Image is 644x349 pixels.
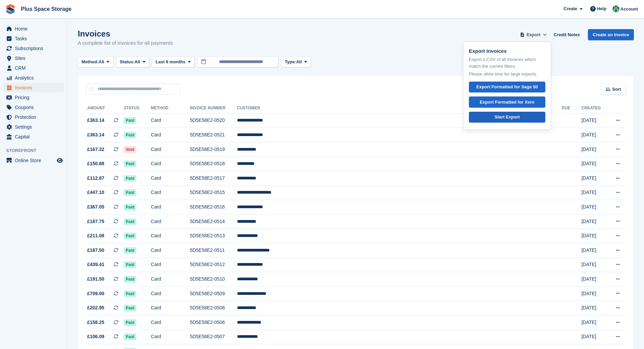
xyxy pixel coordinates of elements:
span: Paid [124,117,136,124]
a: menu [3,24,64,34]
td: [DATE] [581,214,607,229]
button: Type: All [281,57,311,68]
td: Card [151,258,190,272]
a: menu [3,34,64,43]
td: [DATE] [581,113,607,128]
td: 5D5E58E2-0518 [190,157,237,171]
a: menu [3,112,64,122]
td: Card [151,113,190,128]
td: 5D5E58E2-0513 [190,229,237,243]
span: £363.14 [87,117,104,124]
span: Sites [15,53,55,63]
span: All [135,59,140,65]
a: menu [3,132,64,141]
span: Invoices [15,83,55,92]
span: £447.10 [87,189,104,196]
span: £150.88 [87,160,104,167]
span: Help [597,5,606,12]
td: 5D5E58E2-0512 [190,258,237,272]
td: Card [151,243,190,258]
a: menu [3,83,64,92]
span: £158.25 [87,319,104,326]
div: Export Formatted for Xero [480,99,534,106]
td: [DATE] [581,200,607,215]
div: Start Export [495,114,520,121]
span: Paid [124,175,136,182]
span: £709.00 [87,290,104,297]
span: £187.50 [87,247,104,254]
span: Paid [124,218,136,225]
td: Card [151,272,190,287]
span: All [296,59,302,65]
span: Settings [15,122,55,132]
td: [DATE] [581,142,607,157]
span: All [99,59,104,65]
td: 5D5E58E2-0506 [190,315,237,330]
a: menu [3,63,64,73]
p: A complete list of invoices for all payments [78,39,173,47]
span: £367.05 [87,203,104,211]
td: [DATE] [581,229,607,243]
td: Card [151,286,190,301]
h1: Invoices [78,29,173,38]
td: Card [151,301,190,315]
td: [DATE] [581,186,607,200]
td: [DATE] [581,330,607,344]
a: menu [3,44,64,53]
span: £363.14 [87,131,104,138]
span: £202.95 [87,304,104,311]
button: Last 6 months [152,57,194,68]
span: Capital [15,132,55,141]
a: menu [3,53,64,63]
a: menu [3,103,64,112]
span: Export [527,31,541,38]
td: [DATE] [581,272,607,287]
span: Coupons [15,103,55,112]
span: Create [564,5,577,12]
a: Plus Space Storage [18,3,74,15]
td: 5D5E58E2-0509 [190,286,237,301]
td: Card [151,128,190,143]
th: Amount [86,103,124,114]
span: Analytics [15,73,55,83]
td: 5D5E58E2-0517 [190,171,237,186]
span: Paid [124,160,136,167]
button: Method: All [78,57,113,68]
td: 5D5E58E2-0521 [190,128,237,143]
div: Export Formatted for Sage 50 [476,84,538,90]
th: Invoice Number [190,103,237,114]
span: £211.08 [87,232,104,239]
img: stora-icon-8386f47178a22dfd0bd8f6a31ec36ba5ce8667c1dd55bd0f319d3a0aa187defe.svg [5,4,16,14]
th: Customer [237,103,562,114]
span: Protection [15,112,55,122]
td: [DATE] [581,315,607,330]
span: Status: [120,59,135,65]
td: 5D5E58E2-0510 [190,272,237,287]
span: Paid [124,233,136,239]
span: Paid [124,261,136,268]
span: Paid [124,290,136,297]
td: [DATE] [581,171,607,186]
td: 5D5E58E2-0519 [190,142,237,157]
td: [DATE] [581,301,607,315]
span: £106.09 [87,333,104,340]
th: Due [562,103,581,114]
span: Subscriptions [15,44,55,53]
span: Paid [124,204,136,211]
span: Sort [612,86,621,93]
th: Status [124,103,151,114]
td: Card [151,330,190,344]
td: Card [151,200,190,215]
a: Credit Notes [551,29,582,40]
span: Paid [124,333,136,340]
span: £187.75 [87,218,104,225]
td: Card [151,171,190,186]
span: Last 6 months [156,59,185,65]
td: 5D5E58E2-0514 [190,214,237,229]
a: menu [3,122,64,132]
a: Create an Invoice [588,29,634,40]
th: Method [151,103,190,114]
span: Paid [124,305,136,311]
a: Preview store [56,156,64,165]
td: 5D5E58E2-0508 [190,301,237,315]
